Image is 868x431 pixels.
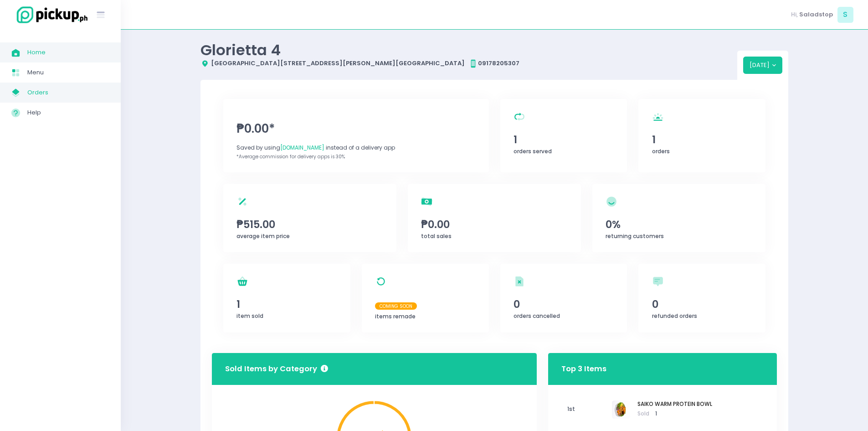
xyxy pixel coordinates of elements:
h3: Sold Items by Category [225,363,328,375]
span: 0 [652,296,752,312]
span: Hi, [791,10,798,19]
span: orders cancelled [514,312,560,320]
button: [DATE] [743,57,783,74]
span: SAIKO WARM PROTEIN BOWL [637,400,712,409]
span: Help [27,107,109,119]
span: Home [27,47,109,58]
span: returning customers [606,232,664,240]
span: average item price [236,232,290,240]
span: orders served [514,147,552,155]
div: Glorietta 4 [200,41,737,59]
span: refunded orders [652,312,697,320]
span: Orders [27,87,109,99]
span: 1 [655,410,657,417]
span: ₱0.00 [421,217,568,232]
span: ₱515.00 [236,217,383,232]
div: [GEOGRAPHIC_DATA][STREET_ADDRESS][PERSON_NAME][GEOGRAPHIC_DATA] 09178205307 [200,59,737,68]
img: SAIKO WARM PROTEIN BOWL [612,400,630,419]
span: 1 [652,132,752,147]
span: orders [652,147,670,155]
span: [DOMAIN_NAME] [280,144,324,151]
span: items remade [375,312,416,320]
img: logo [11,5,89,25]
span: 1 [236,296,337,312]
span: 1 [514,132,614,147]
span: Sold [637,410,712,418]
span: 0% [606,217,752,232]
span: Menu [27,67,109,78]
span: *Average commission for delivery apps is 30% [236,153,345,160]
span: ₱0.00* [236,120,475,138]
h3: Top 3 Items [561,356,606,382]
span: total sales [421,232,452,240]
span: Saladstop [799,10,833,19]
span: 0 [514,296,614,312]
span: 1st [561,400,612,420]
span: S [837,7,853,23]
span: item sold [236,312,263,320]
span: Coming Soon [375,302,417,310]
div: Saved by using instead of a delivery app [236,144,475,152]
